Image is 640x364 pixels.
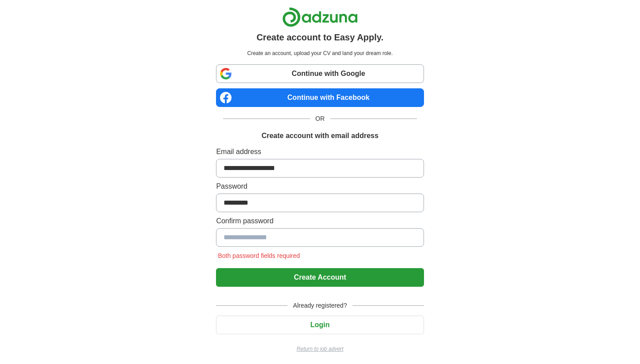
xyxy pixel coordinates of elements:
[216,146,424,157] label: Email address
[282,7,358,27] img: Adzuna logo
[216,316,424,334] button: Login
[216,252,301,259] span: Both password fields required
[216,345,424,353] a: Return to job advert
[310,114,330,123] span: OR
[216,88,424,107] a: Continue with Facebook
[288,301,352,310] span: Already registered?
[218,49,422,57] p: Create an account, upload your CV and land your dream role.
[216,268,424,287] button: Create Account
[216,321,424,328] a: Login
[216,64,424,83] a: Continue with Google
[256,31,384,44] h1: Create account to Easy Apply.
[216,181,424,192] label: Password
[216,216,424,226] label: Confirm password
[261,131,378,141] h1: Create account with email address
